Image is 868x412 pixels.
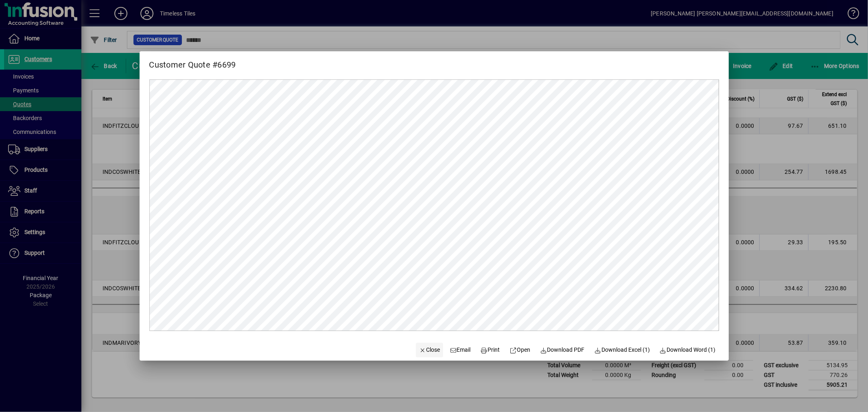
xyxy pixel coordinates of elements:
[656,343,719,357] button: Download Word (1)
[481,346,500,354] span: Print
[477,343,503,357] button: Print
[537,343,588,357] a: Download PDF
[660,346,716,354] span: Download Word (1)
[140,51,246,71] h2: Customer Quote #6699
[507,343,534,357] a: Open
[540,346,585,354] span: Download PDF
[419,346,440,354] span: Close
[416,343,444,357] button: Close
[510,346,531,354] span: Open
[591,343,654,357] button: Download Excel (1)
[446,343,474,357] button: Email
[450,346,471,354] span: Email
[595,346,650,354] span: Download Excel (1)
